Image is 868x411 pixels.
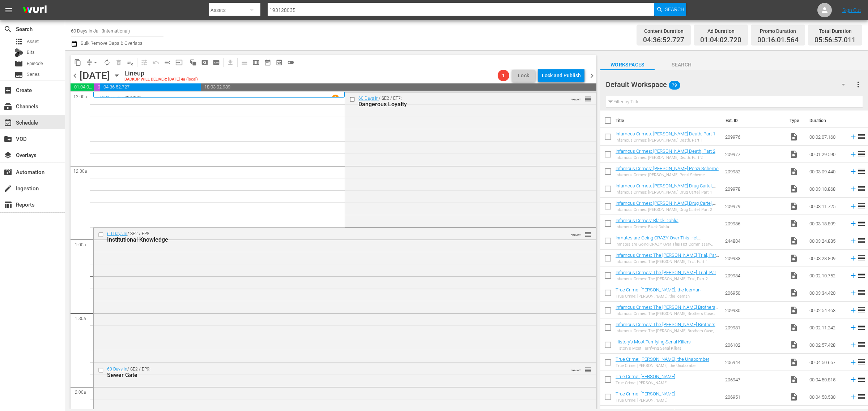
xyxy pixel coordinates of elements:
td: 00:01:29.590 [807,146,846,163]
td: 206944 [722,354,787,371]
span: reorder [584,95,592,103]
th: Ext. ID [721,111,785,131]
div: Infamous Crimes: [PERSON_NAME] Drug Cartel, Part 1 [616,190,719,195]
span: Video [790,393,798,401]
span: Episode [14,59,23,68]
div: Inmates are Going CRAZY Over This Hot Commissary Commodity [616,242,719,247]
span: Episode [27,60,43,67]
a: Infamous Crimes: The [PERSON_NAME] Trial, Part 2 [616,270,719,281]
span: Update Metadata from Key Asset [173,57,185,68]
span: Remove Gaps & Overlaps [84,57,101,68]
svg: Add to Schedule [849,289,857,297]
div: Lock and Publish [542,69,581,82]
td: 244884 [722,232,787,250]
a: 60 Days In [99,95,123,101]
span: Video [790,375,798,384]
span: toggle_off [287,59,294,66]
td: 209981 [722,319,787,336]
span: 00:16:01.564 [757,36,799,44]
svg: Add to Schedule [849,220,857,228]
div: Infamous Crimes: [PERSON_NAME] Drug Cartel, Part 2 [616,207,719,212]
span: input [175,59,183,66]
a: Infamous Crimes: The [PERSON_NAME] Trial, Part 1 [616,252,719,263]
div: Dangerous Loyalty [358,101,557,108]
span: Video [790,254,798,263]
p: 1 [334,95,337,100]
span: reorder [857,392,866,401]
span: reorder [584,230,592,238]
div: Ad Duration [700,26,741,36]
div: / SE2 / EP9: [107,367,555,378]
span: Overlays [4,151,12,160]
div: Default Workspace [606,74,852,95]
span: playlist_remove_outlined [127,59,134,66]
div: Infamous Crimes: The [PERSON_NAME] Brothers Case, Part 2 [616,329,719,333]
td: 00:04:58.580 [807,388,846,406]
td: 206951 [722,388,787,406]
span: 01:04:02.720 [71,83,94,91]
span: compress [86,59,93,66]
span: reorder [857,358,866,366]
p: EP6 [134,95,141,100]
td: 209984 [722,267,787,284]
span: Video [790,341,798,349]
span: Search [4,25,12,34]
button: Lock and Publish [538,69,584,82]
span: reorder [857,167,866,176]
td: 00:03:18.899 [807,215,846,232]
a: History's Most Terrifying Serial Killers [616,339,691,345]
span: reorder [857,184,866,193]
div: Total Duration [814,26,856,36]
span: 04:36:52.727 [643,36,684,44]
div: True Crime: [PERSON_NAME] [616,381,675,385]
div: Infamous Crimes: Black Dahlia [616,225,678,229]
td: 209978 [722,180,787,198]
span: reorder [857,132,866,141]
a: 60 Days In [107,231,127,236]
span: Bulk Remove Gaps & Overlaps [80,40,142,46]
td: 00:03:11.725 [807,198,846,215]
span: autorenew_outlined [103,59,111,66]
span: chevron_right [587,71,596,80]
span: pageview_outlined [201,59,208,66]
svg: Add to Schedule [849,254,857,262]
button: reorder [584,366,592,373]
div: BACKUP WILL DELIVER: [DATE] 4a (local) [124,77,198,82]
a: 60 Days In [107,367,127,372]
a: Infamous Crimes: [PERSON_NAME] Ponzi Scheme [616,166,719,171]
span: Bits [27,49,35,56]
svg: Add to Schedule [849,150,857,158]
a: True Crime: [PERSON_NAME] [616,374,675,379]
span: reorder [857,306,866,314]
div: True Crime: [PERSON_NAME], the Iceman [616,294,701,299]
div: [DATE] [80,70,110,82]
span: 01:04:02.720 [700,36,741,44]
a: True Crime: [PERSON_NAME] [616,391,675,397]
div: Promo Duration [757,26,799,36]
a: Infamous Crimes: [PERSON_NAME] Death, Part 1 [616,131,715,137]
span: date_range_outlined [264,59,271,66]
svg: Add to Schedule [849,237,857,245]
div: True Crime: [PERSON_NAME], the Unabomber [616,363,709,368]
a: 60 Days In [358,96,379,101]
span: reorder [857,150,866,158]
a: True Crime: [PERSON_NAME], the Iceman [616,287,701,293]
span: preview_outlined [276,59,283,66]
span: subtitles_outlined [213,59,220,66]
span: more_vert [854,80,863,89]
td: 00:03:18.868 [807,180,846,198]
td: 00:02:10.752 [807,267,846,284]
div: Bits [14,48,23,57]
td: 209980 [722,302,787,319]
span: Asset [27,38,39,45]
span: Select an event to delete [113,57,124,68]
span: Schedule [4,118,12,127]
td: 206947 [722,371,787,388]
a: Sign Out [842,7,861,13]
span: menu [4,6,13,14]
span: calendar_view_week_outlined [252,59,260,66]
td: 209986 [722,215,787,232]
td: 209982 [722,163,787,180]
span: reorder [857,271,866,280]
div: Institutional Knowledge [107,236,555,243]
